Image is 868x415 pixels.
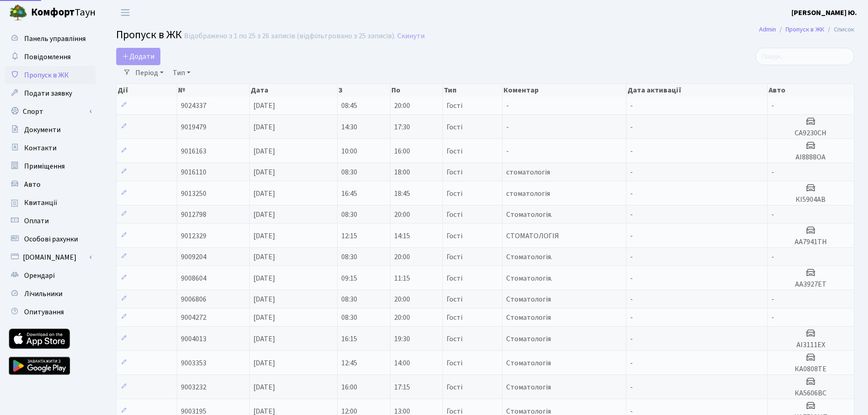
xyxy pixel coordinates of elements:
[253,231,275,241] span: [DATE]
[627,84,767,97] th: Дата активації
[394,146,410,156] span: 16:00
[5,139,96,157] a: Контакти
[253,334,275,344] span: [DATE]
[177,84,250,97] th: №
[506,231,559,241] span: СТОМАТОЛОГІЯ
[791,8,857,18] b: [PERSON_NAME] Ю.
[253,313,275,323] span: [DATE]
[341,273,357,283] span: 09:15
[630,334,633,344] span: -
[630,101,633,111] span: -
[117,84,177,97] th: Дії
[771,167,774,177] span: -
[122,51,154,61] span: Додати
[5,157,96,175] a: Приміщення
[771,252,774,262] span: -
[447,296,462,303] span: Гості
[771,389,850,398] h5: КА5606ВС
[824,25,854,35] li: Список
[394,294,410,304] span: 20:00
[253,294,275,304] span: [DATE]
[447,359,462,367] span: Гості
[341,231,357,241] span: 12:15
[181,273,206,283] span: 9008604
[771,195,850,204] h5: КІ5904АВ
[768,84,854,97] th: Авто
[5,66,96,84] a: Пропуск в ЖК
[114,5,137,20] button: Переключити навігацію
[394,189,410,199] span: 18:45
[253,122,275,132] span: [DATE]
[181,210,206,220] span: 9012798
[24,88,72,98] span: Подати заявку
[24,34,86,44] span: Панель управління
[5,84,96,102] a: Подати заявку
[771,101,774,111] span: -
[771,365,850,374] h5: КА0808ТЕ
[169,65,194,81] a: Тип
[253,189,275,199] span: [DATE]
[5,303,96,321] a: Опитування
[506,189,550,199] span: стоматологія
[341,101,357,111] span: 08:45
[503,84,627,97] th: Коментар
[394,252,410,262] span: 20:00
[338,84,390,97] th: З
[31,5,75,20] b: Комфорт
[24,52,71,62] span: Повідомлення
[394,101,410,111] span: 20:00
[447,408,462,415] span: Гості
[181,313,206,323] span: 9004272
[443,84,503,97] th: Тип
[5,266,96,285] a: Орендарі
[24,70,69,80] span: Пропуск в ЖК
[506,358,551,368] span: Стоматологія
[394,122,410,132] span: 17:30
[341,313,357,323] span: 08:30
[250,84,338,97] th: Дата
[447,148,462,155] span: Гості
[341,122,357,132] span: 14:30
[447,211,462,218] span: Гості
[506,334,551,344] span: Стоматологія
[181,101,206,111] span: 9024337
[771,129,850,138] h5: СА9230СН
[759,25,776,34] a: Admin
[390,84,443,97] th: По
[771,238,850,246] h5: АА7941ТН
[447,335,462,343] span: Гості
[447,232,462,240] span: Гості
[447,384,462,391] span: Гості
[24,125,61,135] span: Документи
[253,146,275,156] span: [DATE]
[394,167,410,177] span: 18:00
[5,194,96,212] a: Квитанції
[341,189,357,199] span: 16:45
[630,146,633,156] span: -
[5,30,96,48] a: Панель управління
[341,210,357,220] span: 08:30
[771,153,850,162] h5: AI8888OA
[447,314,462,321] span: Гості
[24,179,41,190] span: Авто
[506,294,551,304] span: Стоматологія
[31,5,96,20] span: Таун
[5,48,96,66] a: Повідомлення
[181,167,206,177] span: 9016110
[630,252,633,262] span: -
[447,102,462,109] span: Гості
[253,210,275,220] span: [DATE]
[394,273,410,283] span: 11:15
[771,294,774,304] span: -
[116,27,182,43] span: Пропуск в ЖК
[253,273,275,283] span: [DATE]
[630,273,633,283] span: -
[397,32,425,41] a: Скинути
[394,210,410,220] span: 20:00
[341,334,357,344] span: 16:15
[506,146,509,156] span: -
[506,252,552,262] span: Стоматологія.
[24,289,62,299] span: Лічильники
[506,273,552,283] span: Стоматологія.
[394,334,410,344] span: 19:30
